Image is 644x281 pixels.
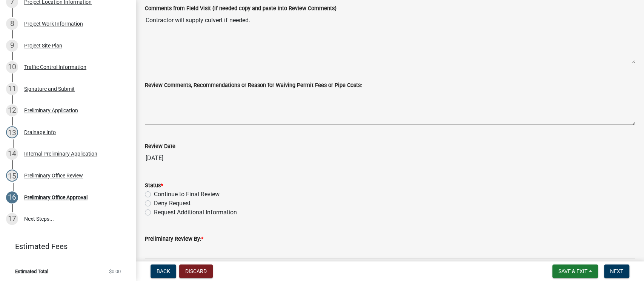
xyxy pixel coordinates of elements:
[6,83,18,95] div: 11
[6,18,18,30] div: 8
[6,191,18,203] div: 16
[6,104,18,116] div: 12
[6,40,18,52] div: 9
[6,213,18,225] div: 17
[24,43,62,48] div: Project Site Plan
[145,144,175,149] label: Review Date
[151,264,176,278] button: Back
[6,61,18,73] div: 10
[15,269,48,274] span: Estimated Total
[24,64,86,70] div: Traffic Control Information
[604,264,629,278] button: Next
[24,195,88,200] div: Preliminary Office Approval
[24,21,83,26] div: Project Work Information
[157,268,170,274] span: Back
[145,13,635,64] textarea: Contractor will supply culvert if needed.
[145,237,203,242] label: Preliminary Review By:
[6,239,124,254] a: Estimated Fees
[6,170,18,182] div: 15
[24,86,75,92] div: Signature and Submit
[145,83,362,88] label: Review Comments, Recommendations or Reason for Waiving Permit Fees or Pipe Costs:
[154,199,191,208] label: Deny Request
[610,268,623,274] span: Next
[558,268,587,274] span: Save & Exit
[145,183,163,188] label: Status
[24,173,83,178] div: Preliminary Office Review
[179,264,213,278] button: Discard
[24,108,78,113] div: Preliminary Application
[154,190,220,199] label: Continue to Final Review
[6,126,18,138] div: 13
[552,264,598,278] button: Save & Exit
[154,208,237,217] label: Request Additional Information
[109,269,121,274] span: $0.00
[145,6,337,11] label: Comments from Field Visit (if needed copy and paste into Review Comments)
[6,148,18,160] div: 14
[24,130,56,135] div: Drainage Info
[24,151,97,156] div: Internal Preliminary Application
